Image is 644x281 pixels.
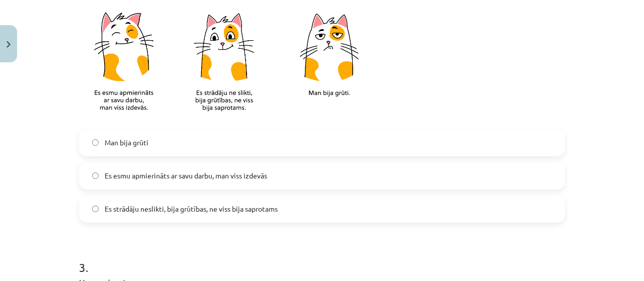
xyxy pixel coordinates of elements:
[92,206,99,212] input: Es strādāju neslikti, bija grūtības, ne viss bija saprotams
[105,137,148,148] span: Man bija grūti
[79,243,565,274] h1: 3 .
[92,139,99,146] input: Man bija grūti
[7,41,11,48] img: icon-close-lesson-0947bae3869378f0d4975bcd49f059093ad1ed9edebbc8119c70593378902aed.svg
[105,170,267,181] span: Es esmu apmierināts ar savu darbu, man viss izdevās
[92,172,99,179] input: Es esmu apmierināts ar savu darbu, man viss izdevās
[105,204,278,214] span: Es strādāju neslikti, bija grūtības, ne viss bija saprotams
